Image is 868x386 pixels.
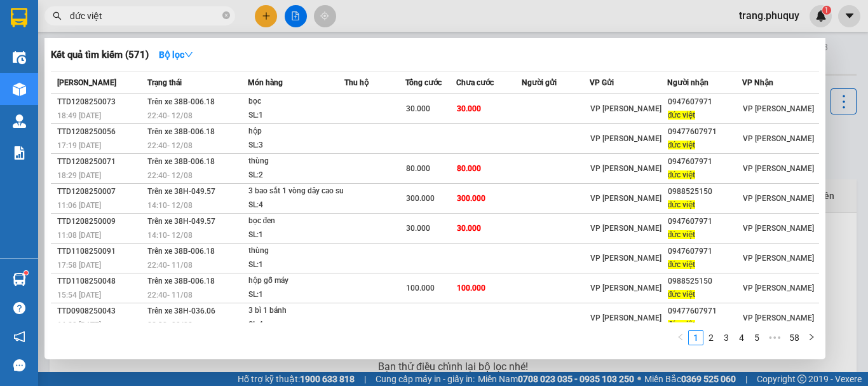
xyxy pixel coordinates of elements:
li: Next 5 Pages [764,330,785,345]
span: 15:54 [DATE] [57,291,101,300]
span: Trên xe 38B-006.18 [147,247,215,256]
span: 17:19 [DATE] [57,141,101,150]
img: warehouse-icon [13,273,26,286]
span: message [13,359,25,371]
span: 14:10 - 12/08 [147,231,193,240]
span: Trên xe 38B-006.18 [147,97,215,106]
span: VP [PERSON_NAME] [743,164,814,173]
span: 22:30 - 09/08 [147,321,193,329]
div: TTD0908250043 [57,305,144,318]
span: VP [PERSON_NAME] [590,164,661,173]
span: left [677,333,684,341]
span: VP [PERSON_NAME] [743,104,814,113]
span: Chưa cước [456,78,494,87]
div: SL: 2 [248,169,344,183]
li: Previous Page [673,330,688,345]
div: 0947607971 [668,215,742,228]
div: hộp [248,125,344,139]
span: VP [PERSON_NAME] [743,254,814,263]
a: 2 [704,331,718,345]
div: TTD1208250073 [57,95,144,109]
span: 100.000 [406,284,435,293]
img: warehouse-icon [13,83,26,96]
span: đức việt [668,290,696,299]
div: SL: 1 [248,288,344,302]
span: VP [PERSON_NAME] [743,194,814,203]
span: đức việt [668,111,696,120]
div: TTD1108250091 [57,245,144,258]
span: 22:40 - 12/08 [147,111,193,120]
span: VP [PERSON_NAME] [590,254,661,263]
div: TTD1208250056 [57,125,144,139]
span: Người nhận [667,78,709,87]
span: VP [PERSON_NAME] [590,134,661,143]
span: search [53,11,62,20]
div: bọc đen [248,214,344,228]
span: Trên xe 38B-006.18 [147,157,215,166]
a: 58 [785,331,803,345]
li: 3 [719,330,734,345]
a: 1 [689,331,703,345]
span: 30.000 [406,104,430,113]
div: SL: 1 [248,228,344,242]
div: thùng [248,244,344,258]
div: 3 bì 1 bánh [248,304,344,318]
div: TTD1208250007 [57,185,144,198]
img: logo-vxr [11,8,27,27]
span: VP [PERSON_NAME] [743,134,814,143]
div: 09477607971 [668,125,742,139]
span: notification [13,331,25,343]
img: warehouse-icon [13,114,26,128]
div: 09477607971 [668,305,742,318]
span: Thu hộ [344,78,369,87]
span: Tổng cước [405,78,442,87]
div: SL: 3 [248,139,344,153]
span: 18:49 [DATE] [57,111,101,120]
span: 16:29 [DATE] [57,321,101,329]
span: Món hàng [248,78,283,87]
span: close-circle [222,10,230,22]
div: 3 bao sắt 1 vòng dây cao su [248,184,344,198]
div: 0988525150 [668,185,742,198]
img: solution-icon [13,146,26,160]
div: SL: 1 [248,258,344,272]
span: 22:40 - 12/08 [147,171,193,180]
span: 18:29 [DATE] [57,171,101,180]
div: 0947607971 [668,155,742,169]
button: right [804,330,819,345]
span: VP Gửi [590,78,614,87]
div: 0947607971 [668,245,742,258]
span: đức việt [668,141,696,149]
span: Trên xe 38B-006.18 [147,127,215,136]
span: Trạng thái [147,78,182,87]
span: 17:58 [DATE] [57,261,101,270]
div: SL: 4 [248,198,344,212]
span: VP [PERSON_NAME] [590,314,661,322]
span: VP [PERSON_NAME] [743,314,814,322]
span: question-circle [13,302,25,314]
span: 300.000 [406,194,435,203]
span: 22:40 - 12/08 [147,141,193,150]
img: warehouse-icon [13,51,26,64]
span: VP [PERSON_NAME] [743,224,814,233]
span: 11:08 [DATE] [57,231,101,240]
span: 11:06 [DATE] [57,201,101,210]
div: 0988525150 [668,275,742,288]
sup: 1 [24,271,28,275]
div: TTD1108250048 [57,275,144,288]
span: VP [PERSON_NAME] [590,224,661,233]
span: 22:40 - 11/08 [147,261,193,270]
div: 0947607971 [668,95,742,109]
div: SL: 1 [248,109,344,123]
input: Tìm tên, số ĐT hoặc mã đơn [70,9,220,23]
span: close-circle [222,11,230,19]
div: bọc [248,95,344,109]
strong: Bộ lọc [159,50,193,60]
span: [PERSON_NAME] [57,78,116,87]
span: 80.000 [457,164,481,173]
li: 58 [785,330,804,345]
span: VP [PERSON_NAME] [590,104,661,113]
span: 22:40 - 11/08 [147,291,193,300]
span: đức việt [668,170,696,179]
span: down [184,50,193,59]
